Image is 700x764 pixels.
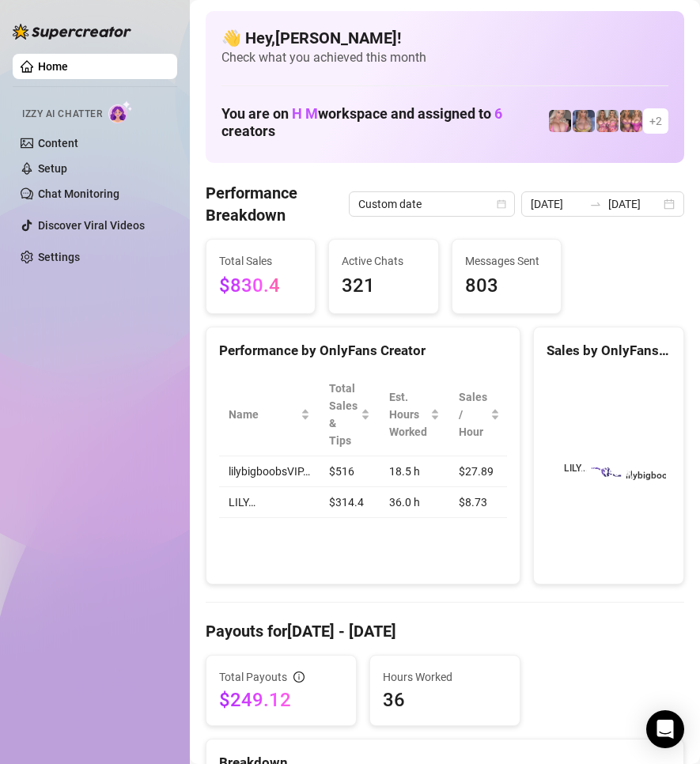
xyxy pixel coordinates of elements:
[564,463,587,474] text: LILY…
[383,687,507,713] span: 36
[329,380,358,449] span: Total Sales & Tips
[494,105,502,122] span: 6
[292,105,318,122] span: H M
[38,219,145,232] a: Discover Viral Videos
[320,373,380,456] th: Total Sales & Tips
[38,187,119,200] a: Chat Monitoring
[608,195,660,213] input: End date
[229,406,297,423] span: Name
[459,388,487,441] span: Sales / Hour
[449,487,509,518] td: $8.73
[219,487,320,518] td: LILY…
[219,373,320,456] th: Name
[649,112,662,130] span: + 2
[449,456,509,487] td: $27.89
[497,199,506,209] span: calendar
[38,162,67,175] a: Setup
[219,252,302,270] span: Total Sales
[221,27,668,49] h4: 👋 Hey, [PERSON_NAME] !
[646,710,684,748] div: Open Intercom Messenger
[206,620,684,642] h4: Payouts for [DATE] - [DATE]
[206,182,349,226] h4: Performance Breakdown
[589,198,602,210] span: swap-right
[38,251,80,263] a: Settings
[620,110,642,132] img: hotmomlove
[320,456,380,487] td: $516
[531,195,583,213] input: Start date
[626,471,675,482] text: lilybigboo...
[342,271,425,301] span: 321
[358,192,505,216] span: Custom date
[573,110,595,132] img: lilybigboobs
[549,110,571,132] img: lilybigboobvip
[547,340,671,361] div: Sales by OnlyFans Creator
[596,110,619,132] img: hotmomsvip
[383,668,507,686] span: Hours Worked
[219,456,320,487] td: lilybigboobsVIP…
[38,60,68,73] a: Home
[13,24,131,40] img: logo-BBDzfeDw.svg
[38,137,78,149] a: Content
[108,100,133,123] img: AI Chatter
[293,671,305,683] span: info-circle
[449,373,509,456] th: Sales / Hour
[465,271,548,301] span: 803
[320,487,380,518] td: $314.4
[219,668,287,686] span: Total Payouts
[219,340,507,361] div: Performance by OnlyFans Creator
[589,198,602,210] span: to
[389,388,427,441] div: Est. Hours Worked
[221,105,548,140] h1: You are on workspace and assigned to creators
[380,487,449,518] td: 36.0 h
[22,107,102,122] span: Izzy AI Chatter
[219,687,343,713] span: $249.12
[380,456,449,487] td: 18.5 h
[465,252,548,270] span: Messages Sent
[342,252,425,270] span: Active Chats
[221,49,668,66] span: Check what you achieved this month
[219,271,302,301] span: $830.4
